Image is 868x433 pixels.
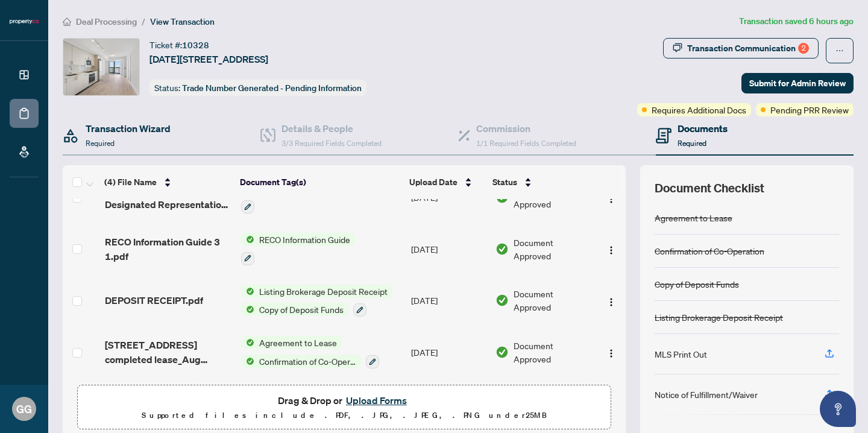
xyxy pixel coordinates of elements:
span: [STREET_ADDRESS] completed lease_Aug 8th2025.pdf [105,338,231,367]
th: Upload Date [404,165,488,199]
span: 3/3 Required Fields Completed [281,139,382,148]
h4: Documents [678,121,728,136]
span: Confirmation of Co-Operation [254,355,361,368]
img: Status Icon [241,355,254,368]
th: Document Tag(s) [235,165,404,199]
h4: Transaction Wizard [86,121,171,136]
div: Copy of Deposit Funds [655,277,739,291]
p: Supported files include .PDF, .JPG, .JPEG, .PNG under 25 MB [85,408,603,423]
th: (4) File Name [99,165,235,199]
li: / [142,14,145,28]
span: GG [16,400,32,417]
span: Document Approved [514,339,591,365]
span: View Transaction [150,16,215,27]
div: Ticket #: [149,38,209,52]
div: 2 [798,43,809,54]
span: Document Checklist [655,180,764,197]
img: Status Icon [241,303,254,316]
img: Document Status [495,294,509,307]
span: Submit for Admin Review [749,74,846,93]
span: 10328 [182,40,209,51]
div: Agreement to Lease [655,211,732,224]
td: [DATE] [406,275,491,327]
span: home [63,17,71,26]
span: Document Approved [514,236,591,262]
th: Status [488,165,593,199]
div: Status: [149,80,366,96]
span: Deal Processing [76,16,137,27]
span: Pending PRR Review [770,103,849,116]
span: Agreement to Lease [254,336,342,349]
span: Requires Additional Docs [652,103,746,116]
div: MLS Print Out [655,347,707,361]
button: Transaction Communication2 [663,38,819,58]
button: Open asap [820,391,856,427]
span: Drag & Drop or [278,393,410,408]
img: logo [10,18,39,25]
img: Document Status [495,346,509,359]
div: Transaction Communication [687,39,809,58]
span: Copy of Deposit Funds [254,303,348,316]
span: Required [86,139,115,148]
span: Document Approved [514,287,591,314]
img: Logo [606,349,616,358]
h4: Details & People [281,121,382,136]
div: Listing Brokerage Deposit Receipt [655,311,783,324]
div: Confirmation of Co-Operation [655,244,764,258]
img: Logo [606,245,616,255]
span: Drag & Drop orUpload FormsSupported files include .PDF, .JPG, .JPEG, .PNG under25MB [78,385,611,430]
img: Logo [606,194,616,204]
button: Logo [602,291,621,310]
button: Logo [602,343,621,362]
article: Transaction saved 6 hours ago [739,14,854,28]
span: ellipsis [835,46,844,55]
span: RECO Information Guide 3 1.pdf [105,235,231,264]
h4: Commission [476,121,576,136]
button: Logo [602,239,621,259]
span: Upload Date [409,175,458,189]
img: IMG-E12271550_1.jpg [63,39,139,95]
span: Status [492,175,517,189]
div: Notice of Fulfillment/Waiver [655,388,758,401]
img: Status Icon [241,336,254,349]
button: Status IconListing Brokerage Deposit ReceiptStatus IconCopy of Deposit Funds [241,285,392,317]
td: [DATE] [406,223,491,275]
span: 1/1 Required Fields Completed [476,139,576,148]
button: Submit for Admin Review [741,73,854,93]
button: Status IconRECO Information Guide [241,233,355,265]
span: Listing Brokerage Deposit Receipt [254,285,392,298]
img: Document Status [495,242,509,256]
span: DEPOSIT RECEIPT.pdf [105,293,203,308]
span: Trade Number Generated - Pending Information [182,83,362,93]
span: (4) File Name [104,175,157,189]
img: Status Icon [241,233,254,246]
img: Logo [606,297,616,307]
span: Required [678,139,706,148]
button: Status IconAgreement to LeaseStatus IconConfirmation of Co-Operation [241,336,379,368]
td: [DATE] [406,326,491,378]
img: Status Icon [241,285,254,298]
button: Upload Forms [342,393,410,408]
span: RECO Information Guide [254,233,355,246]
span: [DATE][STREET_ADDRESS] [149,52,268,66]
